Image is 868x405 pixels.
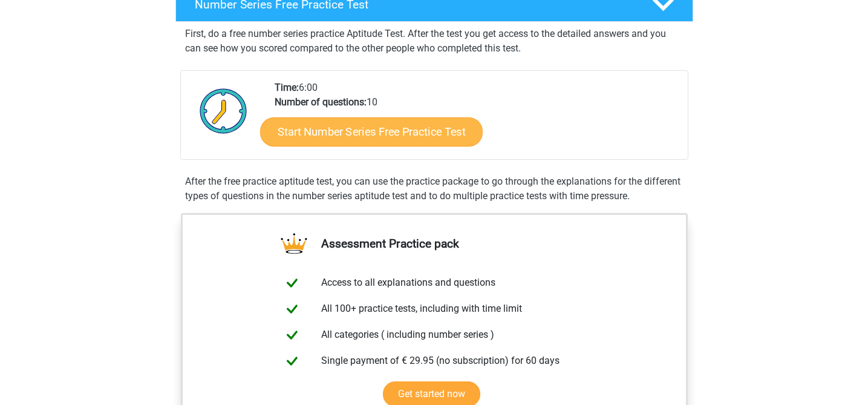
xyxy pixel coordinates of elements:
b: Time: [275,82,299,93]
img: Clock [193,81,254,141]
a: Start Number Series Free Practice Test [260,117,483,146]
b: Number of questions: [275,96,367,108]
p: First, do a free number series practice Aptitude Test. After the test you get access to the detai... [185,27,684,56]
div: After the free practice aptitude test, you can use the practice package to go through the explana... [180,174,688,203]
div: 6:00 10 [266,81,687,159]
